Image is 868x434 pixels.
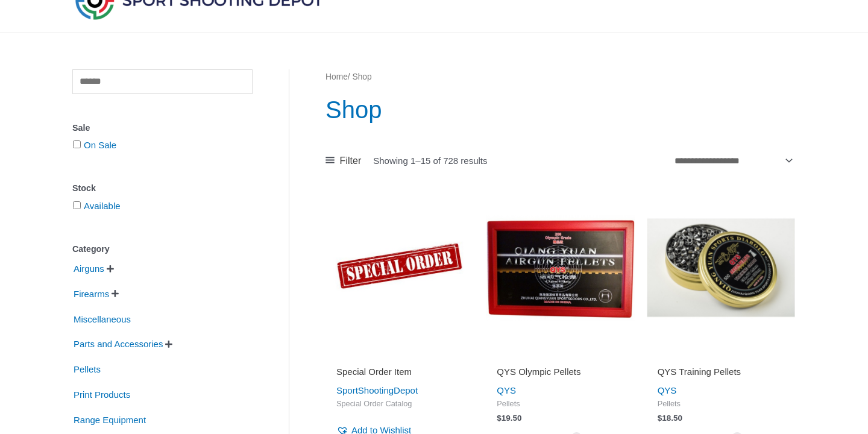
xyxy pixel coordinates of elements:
p: Showing 1–15 of 728 results [373,156,487,165]
span: Airguns [72,259,105,279]
span: Range Equipment [72,410,147,430]
span: $ [497,414,502,423]
a: Pellets [72,363,102,374]
select: Shop order [670,151,795,171]
img: QYS Olympic Pellets [486,193,634,342]
h2: QYS Training Pellets [658,366,784,378]
span: Miscellaneous [72,309,132,330]
input: Available [73,201,81,209]
bdi: 19.50 [497,414,521,423]
a: On Sale [84,140,116,150]
span:  [165,340,172,348]
span: Pellets [72,359,102,380]
span: Parts and Accessories [72,334,164,354]
span: Pellets [497,399,623,409]
a: Range Equipment [72,414,147,424]
a: Airguns [72,263,105,273]
a: Print Products [72,389,131,399]
div: Stock [72,180,253,197]
img: QYS Training Pellets [647,193,795,342]
input: On Sale [73,140,81,148]
a: Home [325,72,348,81]
div: Sale [72,119,253,137]
h1: Shop [325,93,795,127]
span:  [112,289,119,298]
a: QYS Olympic Pellets [497,366,623,382]
iframe: Customer reviews powered by Trustpilot [336,349,463,363]
a: Filter [325,152,361,170]
a: QYS Training Pellets [658,366,784,382]
a: Firearms [72,288,110,298]
nav: Breadcrumb [325,69,795,85]
span: Filter [340,152,362,170]
a: SportShootingDepot [336,385,418,395]
span: Special Order Catalog [336,399,463,409]
a: Special Order Item [336,366,463,382]
a: Miscellaneous [72,313,132,323]
img: Special Order Item [325,193,474,342]
span: $ [658,414,662,423]
iframe: Customer reviews powered by Trustpilot [658,349,784,363]
div: Category [72,241,253,258]
a: Available [84,201,121,211]
a: QYS [497,385,516,395]
iframe: Customer reviews powered by Trustpilot [497,349,623,363]
span: Pellets [658,399,784,409]
a: Parts and Accessories [72,338,164,348]
bdi: 18.50 [658,414,682,423]
span: Firearms [72,284,110,304]
h2: QYS Olympic Pellets [497,366,623,378]
a: QYS [658,385,677,395]
span: Print Products [72,385,131,405]
span:  [107,265,114,273]
h2: Special Order Item [336,366,463,378]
